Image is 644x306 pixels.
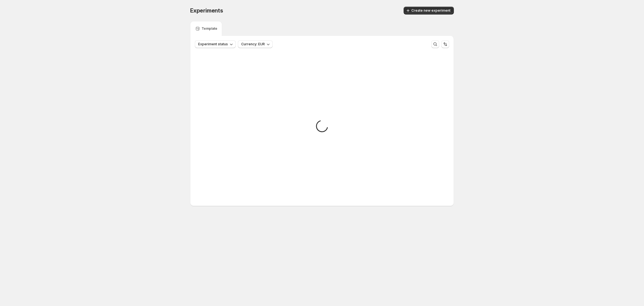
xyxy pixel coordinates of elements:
[441,40,449,48] button: Sort the results
[202,26,217,31] p: Template
[198,42,228,46] span: Experiment status
[190,7,223,14] span: Experiments
[238,40,273,48] button: Currency: EUR
[404,7,454,14] button: Create new experiment
[411,8,451,13] span: Create new experiment
[241,42,265,46] span: Currency: EUR
[195,40,236,48] button: Experiment status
